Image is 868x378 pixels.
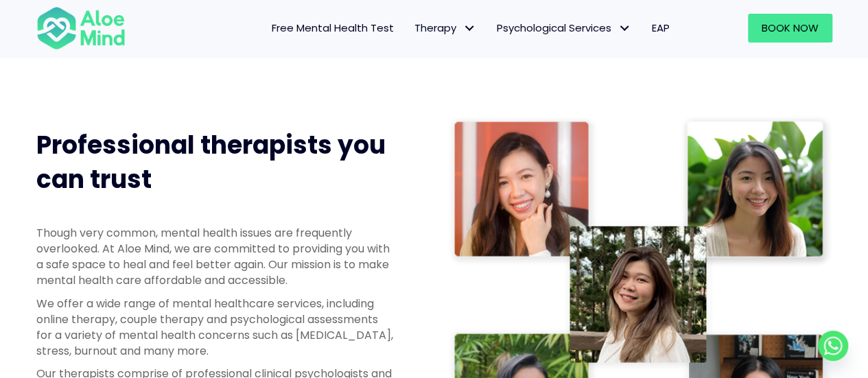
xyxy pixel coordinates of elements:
span: Professional therapists you can trust [36,128,386,197]
a: TherapyTherapy: submenu [404,14,486,43]
span: Therapy [414,21,476,35]
a: Free Mental Health Test [261,14,404,43]
p: Though very common, mental health issues are frequently overlooked. At Aloe Mind, we are committe... [36,225,393,289]
span: Therapy: submenu [460,19,480,38]
p: We offer a wide range of mental healthcare services, including online therapy, couple therapy and... [36,296,393,359]
a: EAP [642,14,680,43]
span: EAP [652,21,670,35]
span: Psychological Services [497,21,631,35]
span: Psychological Services: submenu [615,19,635,38]
a: Whatsapp [818,331,848,361]
a: Book Now [748,14,832,43]
span: Book Now [762,21,819,35]
nav: Menu [143,14,680,43]
span: Free Mental Health Test [272,21,394,35]
a: Psychological ServicesPsychological Services: submenu [486,14,642,43]
img: Aloe mind Logo [36,5,126,51]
